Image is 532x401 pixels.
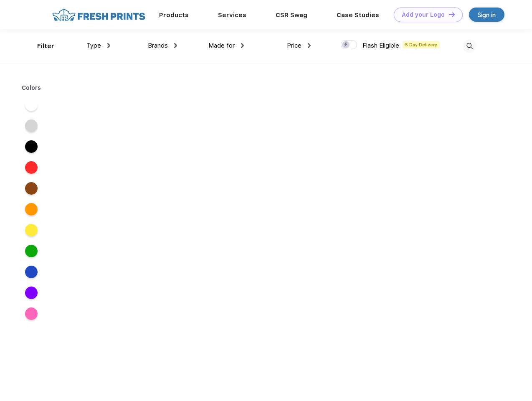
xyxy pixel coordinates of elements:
span: Type [86,42,101,49]
div: Add your Logo [402,11,445,18]
div: Filter [37,41,54,51]
span: Brands [148,42,168,49]
a: Services [218,11,246,19]
a: CSR Swag [276,11,307,19]
span: Flash Eligible [362,42,399,49]
a: Products [159,11,189,19]
div: Colors [15,84,48,92]
img: dropdown.png [241,43,244,48]
img: DT [449,12,455,17]
img: fo%20logo%202.webp [50,8,148,22]
div: Sign in [478,10,496,20]
img: desktop_search.svg [463,39,476,53]
a: Sign in [469,8,504,22]
img: dropdown.png [107,43,110,48]
span: Price [287,42,301,49]
img: dropdown.png [308,43,311,48]
img: dropdown.png [174,43,177,48]
span: 5 Day Delivery [403,41,440,48]
span: Made for [208,42,235,49]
